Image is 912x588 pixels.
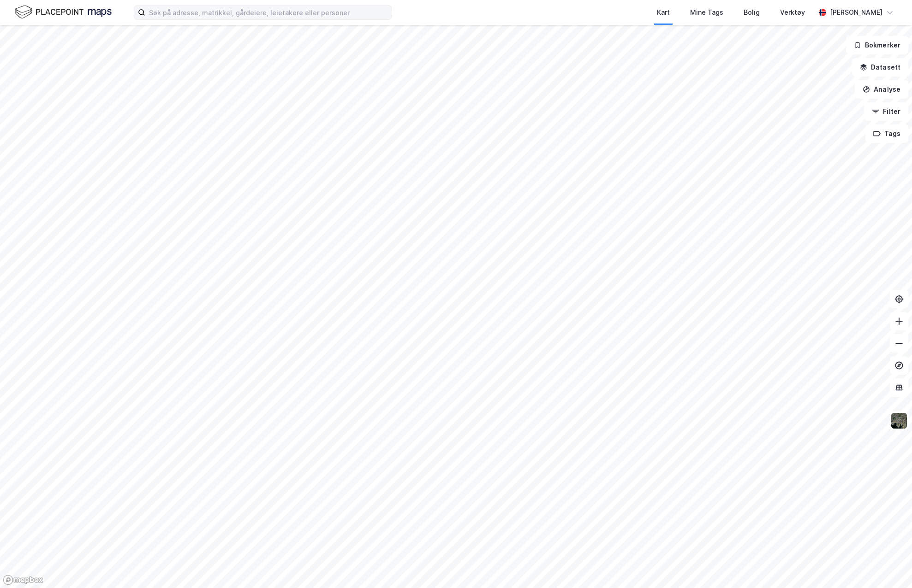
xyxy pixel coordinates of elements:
[830,7,882,18] div: [PERSON_NAME]
[866,544,912,588] iframe: Chat Widget
[866,544,912,588] div: Kontrollprogram for chat
[744,7,760,18] div: Bolig
[145,6,392,19] input: Søk på adresse, matrikkel, gårdeiere, leietakere eller personer
[15,4,112,20] img: logo.f888ab2527a4732fd821a326f86c7f29.svg
[657,7,670,18] div: Kart
[690,7,723,18] div: Mine Tags
[780,7,805,18] div: Verktøy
